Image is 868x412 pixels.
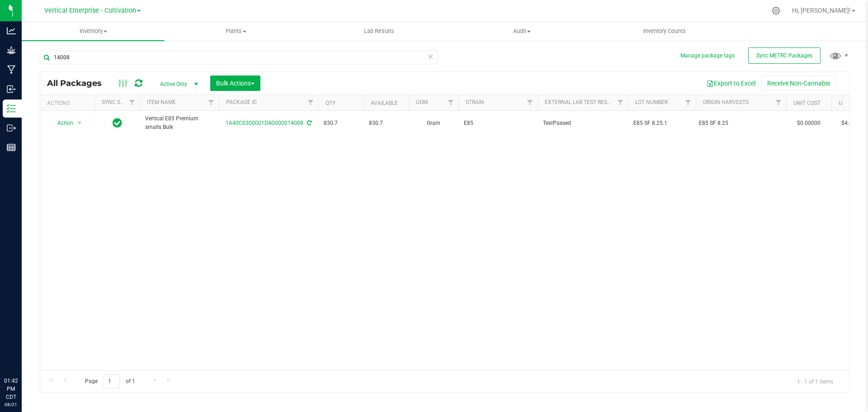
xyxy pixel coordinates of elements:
span: Plants [165,27,307,35]
a: Unit Price [839,100,867,106]
span: Audit [451,27,593,35]
span: Sync METRC Packages [756,52,812,59]
a: Available [371,100,398,106]
iframe: Resource center unread badge [27,338,38,349]
a: Plants [165,22,307,41]
a: Lot Number [635,99,668,105]
span: Vertical E85 Premium smalls Bulk [145,114,213,132]
a: Package ID [226,99,257,105]
button: Manage package tags [680,52,735,60]
a: Qty [325,100,335,106]
inline-svg: Inbound [7,85,16,94]
a: Inventory [22,22,165,41]
span: Lab Results [352,27,406,35]
a: Filter [681,95,696,110]
div: Actions [47,100,91,106]
span: Inventory [22,27,165,35]
span: Inventory Counts [631,27,698,35]
inline-svg: Inventory [7,104,16,113]
span: 830.7 [369,119,403,128]
td: $0.00000 [786,111,831,135]
span: Page of 1 [77,374,142,388]
span: Sync from Compliance System [306,120,311,126]
a: Filter [443,95,458,110]
div: Manage settings [770,6,782,15]
span: Hi, [PERSON_NAME]! [792,7,851,14]
span: select [74,117,85,129]
input: Search Package ID, Item Name, SKU, Lot or Part Number... [40,51,438,64]
a: UOM [416,99,428,105]
span: Clear [427,51,434,62]
a: Filter [125,95,140,110]
button: Sync METRC Packages [748,47,821,64]
a: Inventory Counts [593,22,736,41]
a: 1A40C0300001D4D000014008 [226,120,303,126]
p: 01:42 PM CDT [4,377,18,401]
span: 830.7 [324,119,358,128]
div: E85 SF 8.25 [699,119,783,128]
inline-svg: Reports [7,143,16,152]
span: TestPassed [543,119,623,128]
span: Action [49,117,74,129]
a: Filter [523,95,538,110]
input: 1 [104,374,120,388]
span: E85 SF 8.25.1 [633,119,690,128]
span: In Sync [113,117,122,129]
a: Audit [450,22,593,41]
inline-svg: Analytics [7,26,16,35]
a: Strain [466,99,484,105]
span: Vertical Enterprise - Cultivation [44,7,136,14]
inline-svg: Outbound [7,123,16,133]
span: Gram [414,119,453,128]
a: Item Name [147,99,176,105]
span: Bulk Actions [216,80,255,87]
span: E85 [464,119,532,128]
span: 1 - 1 of 1 items [790,374,840,388]
button: Receive Non-Cannabis [761,76,836,91]
inline-svg: Grow [7,46,16,55]
button: Export to Excel [701,76,761,91]
a: Filter [204,95,219,110]
iframe: Resource center [9,340,36,367]
a: Sync Status [102,99,137,105]
a: Unit Cost [793,100,821,106]
a: External Lab Test Result [545,99,616,105]
a: Origin Harvests [703,99,749,105]
a: Filter [771,95,786,110]
a: Lab Results [307,22,450,41]
a: Filter [613,95,628,110]
inline-svg: Manufacturing [7,65,16,74]
span: All Packages [47,78,111,88]
p: 08/21 [4,401,18,408]
a: Filter [303,95,318,110]
button: Bulk Actions [210,76,260,91]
